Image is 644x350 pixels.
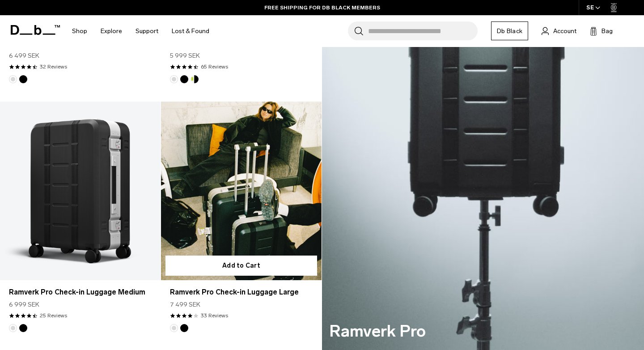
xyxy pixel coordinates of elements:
a: 25 reviews [40,312,67,320]
a: Lost & Found [172,15,209,47]
a: Ramverk Pro Check-in Luggage Large [170,287,313,298]
button: Silver [9,324,17,332]
span: 7 499 SEK [170,300,200,309]
span: 6 999 SEK [9,300,39,309]
span: 6 499 SEK [9,51,39,60]
span: Bag [602,26,613,36]
button: Silver [9,75,17,83]
a: Explore [101,15,122,47]
a: Ramverk Pro Check-in Luggage Large [161,102,322,280]
button: Black Out [19,324,27,332]
button: Silver [170,324,178,332]
button: Silver [170,75,178,83]
a: Ramverk Pro Check-in Luggage Medium [9,287,152,298]
a: Db Black [491,21,528,40]
a: 33 reviews [201,312,228,320]
span: 5 999 SEK [170,51,200,60]
button: Db x New Amsterdam Surf Association [191,75,199,83]
button: Black Out [180,324,188,332]
button: Add to Cart [165,256,317,276]
a: Account [542,26,576,36]
button: Bag [590,26,613,36]
h2: Ramverk Pro [329,319,426,343]
a: Support [136,15,158,47]
a: 32 reviews [40,63,67,71]
a: FREE SHIPPING FOR DB BLACK MEMBERS [264,4,380,12]
button: Black Out [19,75,27,83]
button: Black Out [180,75,188,83]
a: 65 reviews [201,63,228,71]
span: Account [553,26,576,36]
nav: Main Navigation [65,15,216,47]
a: Shop [72,15,87,47]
